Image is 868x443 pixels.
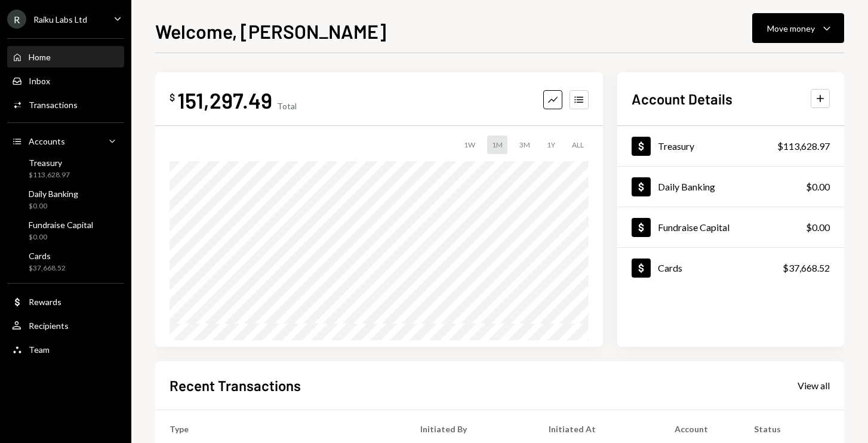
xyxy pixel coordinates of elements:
a: Team [7,339,124,360]
div: $113,628.97 [777,139,830,153]
button: Move money [752,13,844,43]
div: ALL [567,136,589,154]
a: Transactions [7,94,124,115]
h1: Welcome, [PERSON_NAME] [155,19,386,43]
div: R [7,10,26,29]
a: Daily Banking$0.00 [617,167,844,207]
a: Fundraise Capital$0.00 [7,216,124,245]
div: Cards [29,251,66,261]
div: $0.00 [806,180,830,194]
div: Transactions [29,100,78,110]
div: $37,668.52 [783,261,830,275]
div: $0.00 [29,232,93,242]
div: Daily Banking [29,189,78,199]
div: Treasury [658,140,694,152]
div: $0.00 [29,201,78,211]
div: Fundraise Capital [29,220,93,230]
div: $37,668.52 [29,263,66,273]
div: Fundraise Capital [658,221,730,233]
h2: Recent Transactions [170,376,301,395]
a: Rewards [7,291,124,312]
div: View all [798,380,830,392]
div: $113,628.97 [29,170,70,180]
div: Home [29,52,51,62]
div: 1Y [542,136,560,154]
div: Treasury [29,158,70,168]
div: $ [170,91,175,103]
div: Daily Banking [658,181,715,192]
div: Accounts [29,136,65,146]
div: Inbox [29,76,50,86]
h2: Account Details [632,89,732,109]
div: 1W [459,136,480,154]
a: View all [798,379,830,392]
a: Inbox [7,70,124,91]
a: Home [7,46,124,67]
div: Recipients [29,321,69,331]
div: Rewards [29,297,61,307]
div: Total [277,101,297,111]
div: Team [29,344,50,355]
a: Cards$37,668.52 [617,248,844,288]
div: Raiku Labs Ltd [33,14,87,24]
a: Treasury$113,628.97 [617,126,844,166]
div: $0.00 [806,220,830,235]
a: Recipients [7,315,124,336]
a: Accounts [7,130,124,152]
a: Fundraise Capital$0.00 [617,207,844,247]
div: Cards [658,262,682,273]
a: Daily Banking$0.00 [7,185,124,214]
div: 1M [487,136,507,154]
div: Move money [767,22,815,35]
a: Treasury$113,628.97 [7,154,124,183]
div: 151,297.49 [177,87,272,113]
div: 3M [515,136,535,154]
a: Cards$37,668.52 [7,247,124,276]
